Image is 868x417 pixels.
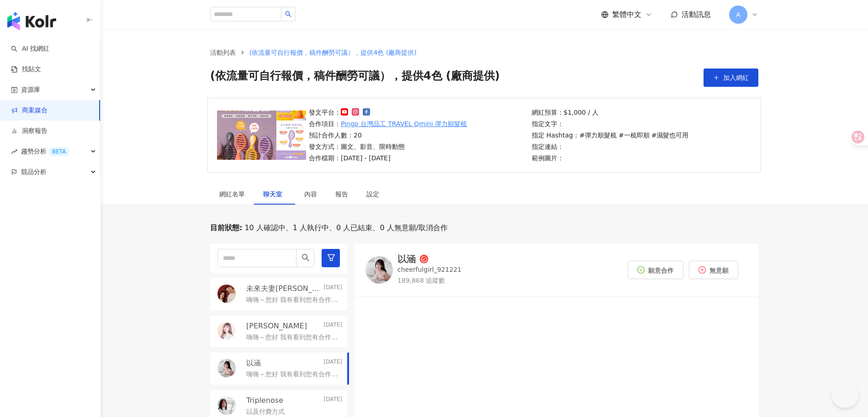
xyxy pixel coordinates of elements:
span: 繁體中文 [612,10,641,20]
img: KOL Avatar [217,322,236,340]
p: cheerfulgirl_921221 [397,265,461,274]
p: 發文平台： [309,107,467,117]
a: KOL Avatar以涵cheerfulgirl_921221189,868 追蹤數 [365,254,461,285]
span: 趨勢分析 [21,141,69,162]
p: 合作檔期：[DATE] - [DATE] [309,153,467,163]
span: 無意願 [709,267,729,274]
p: 目前狀態 : [210,223,242,233]
span: (依流量可自行報價，稿件酬勞可議），提供4色 (廠商提供) [210,69,500,87]
span: 加入網紅 [723,74,749,81]
a: 找貼文 [11,65,41,74]
span: check-circle [637,266,645,274]
p: 預計合作人數：20 [309,130,467,140]
div: 報告 [335,189,348,199]
p: 網紅預算：$1,000 / 人 [532,107,689,117]
span: search [285,11,291,17]
div: 以涵 [397,254,416,264]
p: [DATE] [323,321,342,331]
span: rise [11,148,17,155]
div: 內容 [304,189,317,199]
p: [DATE] [323,358,342,368]
button: 無意願 [689,261,738,279]
div: BETA [48,147,69,156]
a: 洞察報告 [11,127,48,136]
img: KOL Avatar [217,359,236,377]
span: 聊天室 [263,191,286,197]
img: KOL Avatar [365,256,393,284]
span: (依流量可自行報價，稿件酬勞可議），提供4色 (廠商提供) [249,49,417,56]
a: searchAI 找網紅 [11,44,49,53]
p: #濕髮也可用 [651,130,689,140]
a: Pingo 台灣品工 TRAVEL Qmini 彈力順髮梳 [341,119,467,129]
img: logo [7,12,56,30]
span: 10 人確認中、1 人執行中、0 人已結束、0 人無意願/取消合作 [242,223,448,233]
span: 競品分析 [21,162,47,182]
p: 嗨嗨～您好 我有看到您有合作意願 不知道您有沒有查看到合作內容 以及收費方式呢？ 主要以商品互惠＋＄1000的報酬為主 商品會提供4色 有任何其他合作想法都可以提出唷～ [246,333,339,342]
img: KOL Avatar [217,396,236,415]
p: 指定連結： [532,142,689,152]
button: 願意合作 [628,261,683,279]
span: search [302,253,310,262]
span: 願意合作 [648,267,674,274]
p: 範例圖片： [532,153,689,163]
p: 189,868 追蹤數 [397,276,461,285]
p: Triplenose [246,396,283,406]
span: 活動訊息 [682,10,711,19]
span: 資源庫 [21,79,40,100]
p: [PERSON_NAME] [246,321,307,331]
div: 設定 [366,189,379,199]
span: close-circle [699,266,706,274]
div: 網紅名單 [219,189,245,199]
p: #彈力順髮梳 [579,130,617,140]
p: 嗨嗨～您好 我有看到您有合作意願 不知道您有沒有查看到合作內容 以及收費方式呢？ 主要以商品互惠＋＄1000的報酬為主 商品會提供4色 有任何其他合作想法都可以提出唷～ [246,296,339,305]
p: #一梳即順 [619,130,650,140]
p: 發文方式：圖文、影音、限時動態 [309,142,467,152]
p: 合作項目： [309,119,467,129]
p: [DATE] [323,396,342,406]
p: 以及付費方式 [246,407,285,417]
img: KOL Avatar [217,285,236,303]
iframe: Help Scout Beacon - Open [831,380,859,408]
img: Pingo 台灣品工 TRAVEL Qmini 彈力順髮梳 [217,111,306,160]
p: 指定 Hashtag： [532,130,689,140]
p: 以涵 [246,358,261,368]
p: [DATE] [323,284,342,294]
p: 未來夫妻[PERSON_NAME] & [PERSON_NAME] [246,284,322,294]
p: 指定文字： [532,119,689,129]
p: 嗨嗨～您好 我有看到您有合作意願 不知道您有沒有查看到合作內容 以及收費方式呢？ 主要以商品互惠＋＄1000的報酬為主 商品會提供4色 有任何其他合作想法都可以提出唷～ [246,370,339,379]
button: 加入網紅 [704,69,758,87]
span: filter [327,253,335,262]
span: A [736,10,741,20]
a: 活動列表 [208,48,238,58]
a: 商案媒合 [11,106,48,115]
